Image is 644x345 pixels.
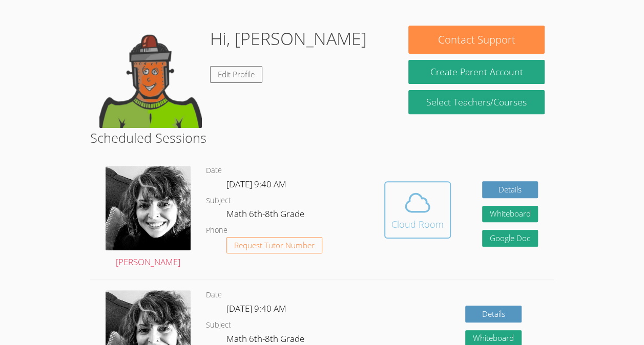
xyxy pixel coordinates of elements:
[206,164,222,177] dt: Date
[482,181,538,198] a: Details
[482,230,538,247] a: Google Doc
[226,178,286,190] span: [DATE] 9:40 AM
[90,128,554,147] h2: Scheduled Sessions
[226,207,306,224] dd: Math 6th-8th Grade
[210,26,367,52] h1: Hi, [PERSON_NAME]
[408,60,544,84] button: Create Parent Account
[106,166,191,270] a: [PERSON_NAME]
[206,224,227,237] dt: Phone
[210,66,262,83] a: Edit Profile
[234,242,315,249] span: Request Tutor Number
[99,26,202,128] img: default.png
[226,237,322,254] button: Request Tutor Number
[482,206,538,223] button: Whiteboard
[206,289,222,301] dt: Date
[106,166,191,250] img: avatar.png
[206,319,231,332] dt: Subject
[408,90,544,114] a: Select Teachers/Courses
[206,195,231,207] dt: Subject
[226,303,286,314] span: [DATE] 9:40 AM
[384,181,451,239] button: Cloud Room
[391,217,444,231] div: Cloud Room
[465,306,522,322] a: Details
[408,26,544,54] button: Contact Support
